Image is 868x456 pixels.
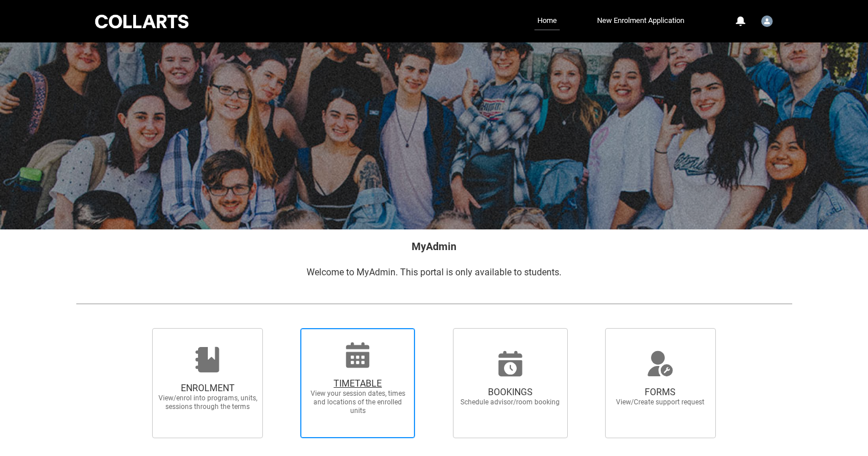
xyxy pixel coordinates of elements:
[610,387,711,398] span: FORMS
[157,383,258,394] span: ENROLMENT
[761,15,773,27] img: Student.jmorton.6848
[534,12,560,30] a: Home
[610,398,711,407] span: View/Create support request
[76,239,792,254] h2: MyAdmin
[758,11,776,29] button: User Profile Student.jmorton.6848
[594,12,687,29] a: New Enrolment Application
[460,387,561,398] span: BOOKINGS
[157,394,258,411] span: View/enrol into programs, units, sessions through the terms
[307,389,408,415] span: View your session dates, times and locations of the enrolled units
[307,378,408,389] span: TIMETABLE
[460,398,561,407] span: Schedule advisor/room booking
[307,267,561,278] span: Welcome to MyAdmin. This portal is only available to students.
